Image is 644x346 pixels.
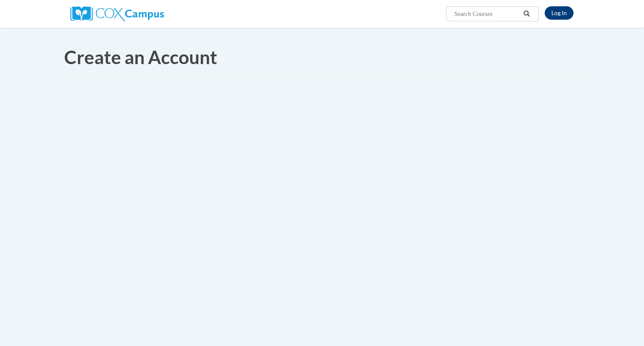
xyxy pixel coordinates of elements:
button: Search [521,9,533,19]
a: Log In [545,6,574,20]
img: Cox Campus [70,6,164,21]
a: Cox Campus [70,10,164,17]
input: Search Courses [454,9,521,19]
i:  [523,11,531,17]
span: Create an Account [64,46,217,68]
